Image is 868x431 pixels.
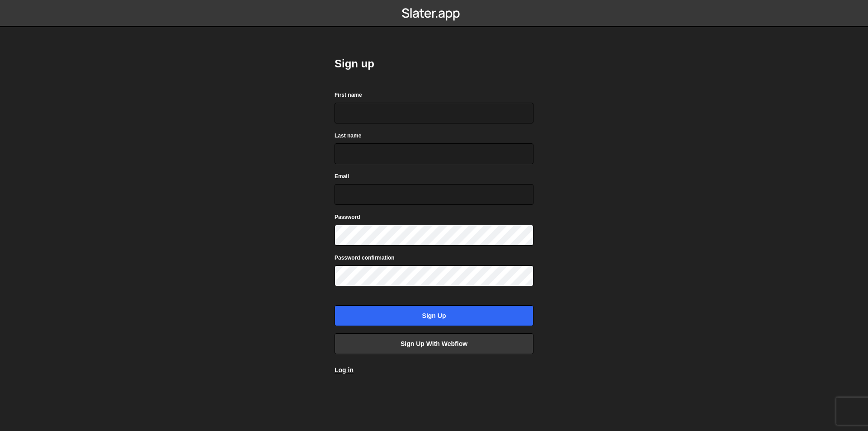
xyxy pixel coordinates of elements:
[335,213,360,222] label: Password
[335,57,533,71] h2: Sign up
[335,366,354,374] a: Log in
[335,253,395,262] label: Password confirmation
[335,131,361,140] label: Last name
[335,333,533,354] a: Sign up with Webflow
[335,90,362,99] label: First name
[335,305,533,326] input: Sign up
[335,172,349,181] label: Email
